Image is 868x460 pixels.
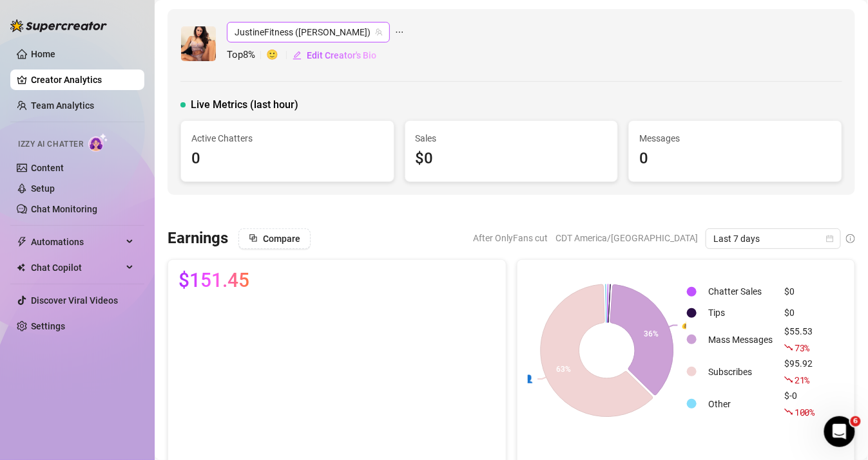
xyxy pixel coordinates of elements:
span: Live Metrics (last hour) [191,97,298,113]
td: Tips [703,303,778,323]
h3: Earnings [168,228,228,249]
a: Chat Monitoring [31,204,97,214]
span: Top 8 % [227,48,266,63]
span: fall [784,375,793,384]
span: team [375,28,383,36]
span: Active Chatters [191,131,383,145]
img: JustineFitness [181,26,216,61]
img: Chat Copilot [17,263,25,272]
span: $151.45 [178,270,249,291]
span: edit [293,51,302,60]
text: 👤 [524,374,534,383]
span: ellipsis [395,22,404,42]
div: $-0 [784,389,815,419]
span: fall [784,343,793,352]
div: $0 [416,147,608,171]
span: 6 [851,416,861,427]
span: Chat Copilot [31,257,122,278]
span: Messages [639,131,831,145]
span: Sales [416,131,608,145]
td: Other [703,389,778,419]
div: $55.53 [784,324,815,355]
td: Mass Messages [703,324,778,355]
span: thunderbolt [17,237,27,247]
div: 0 [639,147,831,171]
div: $95.92 [784,356,815,387]
a: Settings [31,321,65,331]
span: JustineFitness (justinevip) [235,23,382,42]
span: info-circle [846,234,855,243]
a: Team Analytics [31,100,94,111]
span: Compare [263,234,300,244]
span: Automations [31,232,122,252]
img: AI Chatter [88,133,108,152]
a: Setup [31,183,55,194]
a: Creator Analytics [31,69,134,90]
span: calendar [826,235,834,243]
span: 21 % [795,374,809,386]
a: Content [31,163,64,173]
a: Discover Viral Videos [31,295,118,306]
td: Chatter Sales [703,282,778,302]
button: Edit Creator's Bio [292,45,377,66]
div: $0 [784,306,815,320]
span: Edit Creator's Bio [307,50,376,60]
img: logo-BBDzfeDw.svg [10,19,107,32]
span: Izzy AI Chatter [18,138,83,151]
span: After OnlyFans cut [473,228,548,248]
iframe: Intercom live chat [824,416,855,447]
text: 💰 [682,320,691,330]
span: fall [784,407,793,416]
button: Compare [238,228,311,249]
a: Home [31,49,55,59]
span: CDT America/[GEOGRAPHIC_DATA] [555,228,698,248]
div: 0 [191,147,383,171]
span: Last 7 days [713,229,833,248]
span: 100 % [795,406,815,418]
td: Subscribes [703,356,778,387]
span: 🙂 [266,48,292,63]
span: block [249,234,258,243]
div: $0 [784,284,815,299]
span: 73 % [795,342,809,354]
